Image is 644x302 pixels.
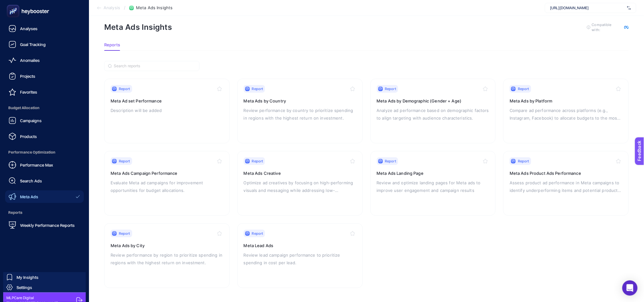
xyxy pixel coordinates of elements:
[5,22,84,35] a: Analyses
[510,107,622,122] p: Compare ad performance across platforms (e.g., Instagram, Facebook) to allocate budgets to the mo...
[119,159,130,164] span: Report
[20,223,75,228] span: Weekly Performance Reports
[244,242,356,249] h3: Meta Lead Ads
[20,89,37,95] span: Favorites
[377,179,490,194] p: Review and optimize landing pages for Meta ads to improve user engagement and campaign results
[370,151,496,216] a: ReportMeta Ads Landing PageReview and optimize landing pages for Meta ads to improve user engagem...
[20,162,53,167] span: Performance Max
[20,134,37,139] span: Products
[237,223,363,288] a: ReportMeta Lead AdsReview lead campaign performance to prioritize spending in cost per lead.
[20,58,40,63] span: Anomalies
[244,251,356,266] p: Review lead campaign performance to prioritize spending in cost per lead.
[622,280,638,296] div: Open Intercom Messenger
[377,107,490,122] p: Analyze ad performance based on demographic factors to align targeting with audience characterist...
[550,5,625,10] span: [URL][DOMAIN_NAME]
[5,38,84,51] a: Goal Tracking
[5,70,84,82] a: Projects
[104,223,230,288] a: ReportMeta Ads by CityReview performance by region to prioritize spending in regions with the hig...
[20,74,35,79] span: Projects
[244,170,356,176] h3: Meta Ads Creative
[20,118,42,123] span: Campaigns
[627,5,631,11] img: svg%3e
[244,107,356,122] p: Review performance by country to prioritize spending in regions with the highest return on invest...
[111,98,223,104] h3: Meta Ad set Performance
[237,79,363,143] a: ReportMeta Ads by CountryReview performance by country to prioritize spending in regions with the...
[111,179,223,194] p: Evaluate Meta ad campaigns for improvement opportunities for budget allocations.
[136,5,173,10] span: Meta Ads Insights
[385,86,397,91] span: Report
[592,22,620,32] span: Compatible with:
[124,5,125,10] span: /
[503,151,629,216] a: ReportMeta Ads Product Ads PerformanceAssess product ad performance in Meta campaigns to identify...
[510,98,622,104] h3: Meta Ads by Platform
[244,98,356,104] h3: Meta Ads by Country
[252,86,263,91] span: Report
[377,170,490,176] h3: Meta Ads Landing Page
[244,179,356,194] p: Optimize ad creatives by focusing on high-performing visuals and messaging while addressing low-c...
[104,23,172,32] h1: Meta Ads Insights
[104,151,230,216] a: ReportMeta Ads Campaign PerformanceEvaluate Meta ad campaigns for improvement opportunities for b...
[114,64,196,69] input: Search
[518,86,529,91] span: Report
[5,86,84,98] a: Favorites
[5,114,84,127] a: Campaigns
[20,42,46,47] span: Goal Tracking
[503,79,629,143] a: ReportMeta Ads by PlatformCompare ad performance across platforms (e.g., Instagram, Facebook) to ...
[252,159,263,164] span: Report
[111,251,223,266] p: Review performance by region to prioritize spending in regions with the highest return on investm...
[5,130,84,143] a: Products
[104,43,120,51] button: Reports
[5,146,84,159] span: Performance Optimization
[252,231,263,236] span: Report
[5,219,84,232] a: Weekly Performance Reports
[518,159,529,164] span: Report
[3,282,86,292] a: Settings
[119,231,130,236] span: Report
[111,107,223,114] p: Description will be added
[6,295,58,300] span: MLPCare Digital
[5,102,84,114] span: Budget Allocation
[370,79,496,143] a: ReportMeta Ads by Demographic (Gender + Age)Analyze ad performance based on demographic factors t...
[510,170,622,176] h3: Meta Ads Product Ads Performance
[4,2,24,7] span: Feedback
[385,159,397,164] span: Report
[5,159,84,171] a: Performance Max
[3,272,86,282] a: My Insights
[104,5,120,10] span: Analysis
[20,26,37,31] span: Analyses
[5,206,84,219] span: Reports
[104,43,120,48] span: Reports
[5,54,84,67] a: Anomalies
[510,179,622,194] p: Assess product ad performance in Meta campaigns to identify underperforming items and potential p...
[111,242,223,249] h3: Meta Ads by City
[20,178,42,183] span: Search Ads
[5,190,84,203] a: Meta Ads
[20,194,38,199] span: Meta Ads
[5,174,84,187] a: Search Ads
[111,170,223,176] h3: Meta Ads Campaign Performance
[237,151,363,216] a: ReportMeta Ads CreativeOptimize ad creatives by focusing on high-performing visuals and messaging...
[119,86,130,91] span: Report
[104,79,230,143] a: ReportMeta Ad set PerformanceDescription will be added
[17,275,38,280] span: My Insights
[17,285,32,290] span: Settings
[377,98,490,104] h3: Meta Ads by Demographic (Gender + Age)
